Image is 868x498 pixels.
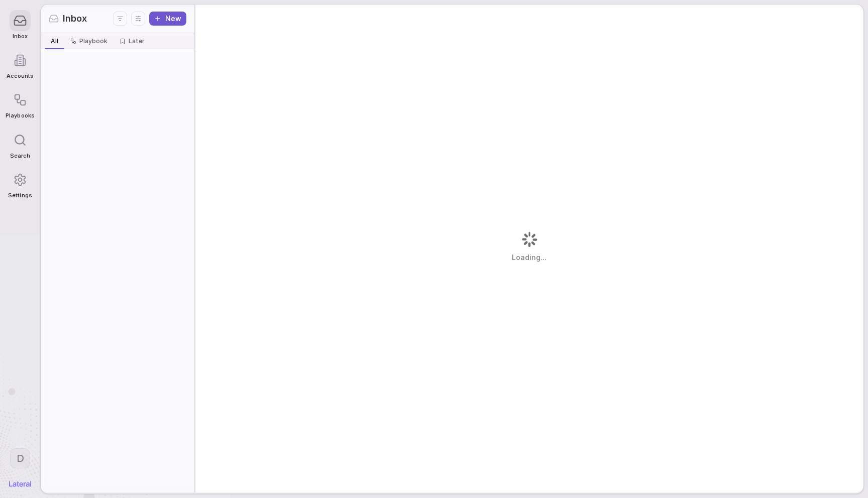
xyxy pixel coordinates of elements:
[129,37,145,45] span: Later
[6,5,34,45] a: Inbox
[131,12,145,26] button: Display settings
[9,481,31,487] img: Lateral
[8,192,32,199] span: Settings
[6,84,34,124] a: Playbooks
[79,37,107,45] span: Playbook
[63,12,87,25] span: Inbox
[17,452,24,465] span: D
[113,12,127,26] button: Filters
[13,33,28,40] span: Inbox
[149,12,186,26] button: New thread
[6,164,34,204] a: Settings
[512,253,547,263] span: Loading...
[51,37,58,45] span: All
[7,73,34,79] span: Accounts
[6,112,34,119] span: Playbooks
[6,45,34,84] a: Accounts
[10,153,30,159] span: Search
